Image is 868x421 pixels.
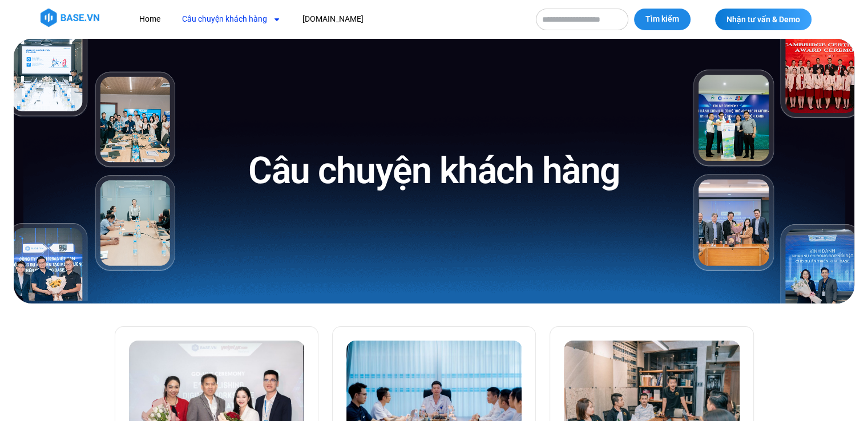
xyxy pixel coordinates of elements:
span: Tìm kiếm [645,14,679,25]
nav: Menu [131,9,524,30]
a: [DOMAIN_NAME] [294,9,372,30]
h1: Câu chuyện khách hàng [248,147,620,195]
a: Home [131,9,169,30]
span: Nhận tư vấn & Demo [726,15,800,23]
button: Tìm kiếm [634,9,691,30]
a: Câu chuyện khách hàng [173,9,289,30]
a: Nhận tư vấn & Demo [715,9,812,30]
